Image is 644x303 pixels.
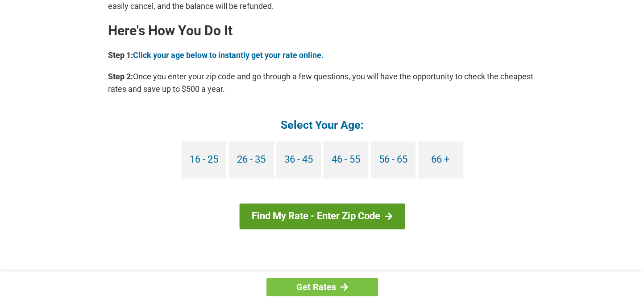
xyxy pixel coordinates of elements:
a: 36 - 45 [276,141,321,178]
a: 56 - 65 [371,141,415,178]
a: Get Rates [266,278,378,296]
a: 16 - 25 [182,141,226,178]
a: 66 + [418,141,463,178]
a: 26 - 35 [229,141,274,178]
b: Step 1: [108,50,133,60]
b: Step 2: [108,72,133,81]
h2: Here's How You Do It [108,24,536,38]
a: 46 - 55 [324,141,368,178]
p: Once you enter your zip code and go through a few questions, you will have the opportunity to che... [108,70,536,95]
h4: Select Your Age: [108,118,536,132]
a: Click your age below to instantly get your rate online. [133,50,324,60]
a: Find My Rate - Enter Zip Code [239,203,405,229]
